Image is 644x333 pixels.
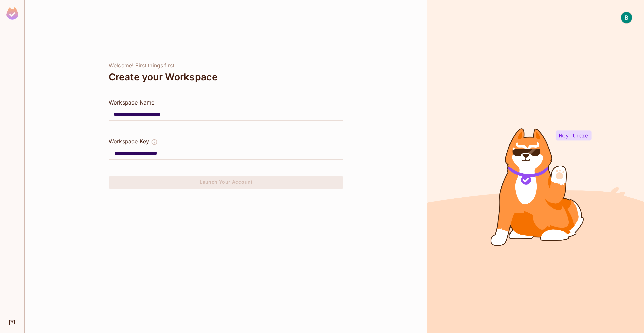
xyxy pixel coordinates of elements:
[109,176,343,189] button: Launch Your Account
[6,7,18,20] img: SReyMgAAAABJRU5ErkJggg==
[151,137,158,147] button: The Workspace Key is unique, and serves as the identifier of your workspace.
[109,69,343,85] div: Create your Workspace
[109,62,343,69] div: Welcome! First things first...
[109,98,343,107] div: Workspace Name
[5,316,20,329] div: Help & Updates
[109,137,149,145] div: Workspace Key
[621,12,632,23] img: Baiju Goradia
